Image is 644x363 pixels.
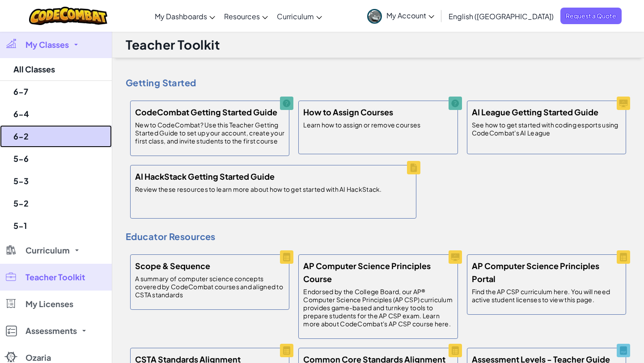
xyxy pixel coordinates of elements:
[472,121,621,137] p: See how to get started with coding esports using CodeCombat's AI League
[135,274,284,299] p: A summary of computer science concepts covered by CodeCombat courses and aligned to CSTA standards
[444,4,558,28] a: English ([GEOGRAPHIC_DATA])
[126,76,631,89] h4: Getting Started
[135,106,277,118] h5: CodeCombat Getting Started Guide
[303,259,453,285] h5: AP Computer Science Principles Course
[294,96,462,159] a: How to Assign Courses Learn how to assign or remove courses
[472,106,598,118] h5: AI League Getting Started Guide
[303,121,420,129] p: Learn how to assign or remove courses
[303,106,393,118] h5: How to Assign Courses
[224,12,260,21] span: Resources
[220,4,272,28] a: Resources
[272,4,326,28] a: Curriculum
[386,11,434,20] span: My Account
[155,12,207,21] span: My Dashboards
[29,7,107,25] img: CodeCombat logo
[126,96,294,160] a: CodeCombat Getting Started Guide New to CodeCombat? Use this Teacher Getting Started Guide to set...
[135,170,275,183] h5: AI HackStack Getting Started Guide
[25,273,85,281] span: Teacher Toolkit
[25,41,69,49] span: My Classes
[25,354,51,362] span: Ozaria
[449,12,554,21] span: English ([GEOGRAPHIC_DATA])
[150,4,220,28] a: My Dashboards
[363,2,439,30] a: My Account
[462,96,631,159] a: AI League Getting Started Guide See how to get started with coding esports using CodeCombat's AI ...
[294,250,462,343] a: AP Computer Science Principles Course Endorsed by the College Board, our AP® Computer Science Pri...
[462,250,631,319] a: AP Computer Science Principles Portal Find the AP CSP curriculum here. You will need active stude...
[135,121,284,145] p: New to CodeCombat? Use this Teacher Getting Started Guide to set up your account, create your fir...
[25,300,73,308] span: My Licenses
[472,287,621,304] p: Find the AP CSP curriculum here. You will need active student licenses to view this page.
[472,259,621,285] h5: AP Computer Science Principles Portal
[25,327,77,335] span: Assessments
[126,160,421,223] a: AI HackStack Getting Started Guide Review these resources to learn more about how to get started ...
[126,250,294,314] a: Scope & Sequence A summary of computer science concepts covered by CodeCombat courses and aligned...
[303,287,453,328] p: Endorsed by the College Board, our AP® Computer Science Principles (AP CSP) curriculum provides g...
[560,8,622,24] a: Request a Quote
[126,230,631,243] h4: Educator Resources
[277,12,314,21] span: Curriculum
[135,185,382,193] p: Review these resources to learn more about how to get started with AI HackStack.
[25,246,70,254] span: Curriculum
[135,259,210,272] h5: Scope & Sequence
[367,9,382,24] img: avatar
[126,36,220,53] h1: Teacher Toolkit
